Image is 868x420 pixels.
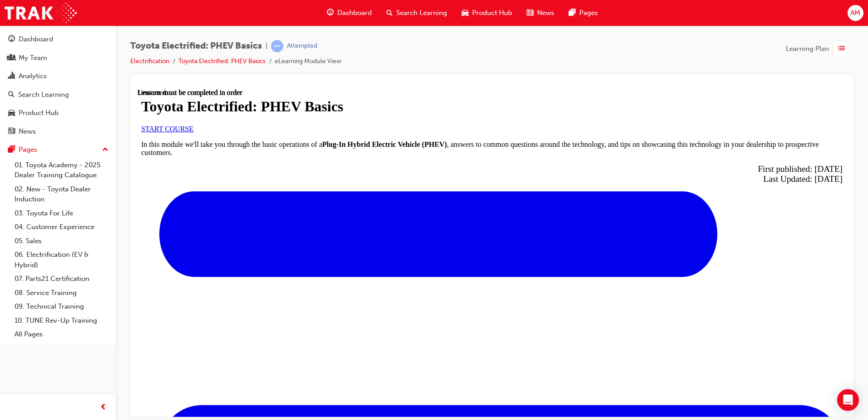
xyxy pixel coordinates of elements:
a: Product Hub [4,105,112,121]
a: 06. Electrification (EV & Hybrid) [11,248,112,272]
a: pages-iconPages [562,4,605,22]
span: pages-icon [8,146,15,154]
span: Search Learning [396,8,447,18]
a: My Team [4,50,112,66]
a: car-iconProduct Hub [454,4,519,22]
button: Learning Plan [786,40,853,57]
span: | [266,41,267,51]
span: up-icon [102,144,108,156]
span: news-icon [8,128,15,136]
span: Pages [579,8,598,18]
div: Open Intercom Messenger [837,389,859,411]
span: search-icon [8,91,15,99]
a: 05. Sales [11,234,112,248]
div: Attempted [287,42,317,50]
span: pages-icon [569,7,576,19]
a: Dashboard [4,31,112,48]
span: search-icon [386,7,393,19]
a: 02. New - Toyota Dealer Induction [11,182,112,206]
span: car-icon [8,109,15,117]
a: 04. Customer Experience [11,220,112,234]
a: 10. TUNE Rev-Up Training [11,314,112,328]
span: prev-icon [100,402,107,413]
span: Product Hub [472,8,512,18]
a: Electrification [130,57,169,65]
span: chart-icon [8,72,15,80]
strong: Plug-In Hybrid Electric Vehicle (PHEV) [185,52,310,60]
h1: Toyota Electrified: PHEV Basics [4,10,705,26]
span: Toyota Electrified: PHEV Basics [130,41,262,51]
span: news-icon [527,7,533,19]
div: Dashboard [19,34,53,45]
p: In this module we'll take you through the basic operations of a , answers to common questions aro... [4,52,705,68]
div: Pages [19,145,37,155]
li: eLearning Module View [275,56,341,67]
a: 03. Toyota For Life [11,206,112,220]
a: search-iconSearch Learning [379,4,454,22]
a: 01. Toyota Academy - 2025 Dealer Training Catalogue [11,158,112,182]
a: guage-iconDashboard [320,4,379,22]
span: guage-icon [327,7,334,19]
div: News [19,126,36,137]
span: First published: [DATE] Last Updated: [DATE] [620,75,705,95]
div: Search Learning [18,90,69,100]
a: 09. Technical Training [11,300,112,314]
a: 07. Parts21 Certification [11,272,112,286]
a: START COURSE [4,36,56,44]
span: Learning Plan [786,44,829,54]
div: Product Hub [19,108,59,118]
a: News [4,123,112,140]
span: AM [850,8,860,18]
span: people-icon [8,54,15,62]
button: AM [848,5,863,21]
img: Trak [5,3,77,23]
a: news-iconNews [519,4,562,22]
span: learningRecordVerb_ATTEMPT-icon [271,40,283,52]
button: Pages [4,141,112,158]
span: list-icon [838,43,845,55]
button: DashboardMy TeamAnalyticsSearch LearningProduct HubNews [4,29,112,141]
a: Toyota Electrified: PHEV Basics [178,57,266,65]
div: Analytics [19,71,47,81]
a: Analytics [4,68,112,85]
a: 08. Service Training [11,286,112,300]
a: Search Learning [4,86,112,103]
a: All Pages [11,327,112,341]
span: guage-icon [8,35,15,44]
span: car-icon [462,7,469,19]
span: Dashboard [337,8,372,18]
div: My Team [19,53,47,63]
span: News [537,8,554,18]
